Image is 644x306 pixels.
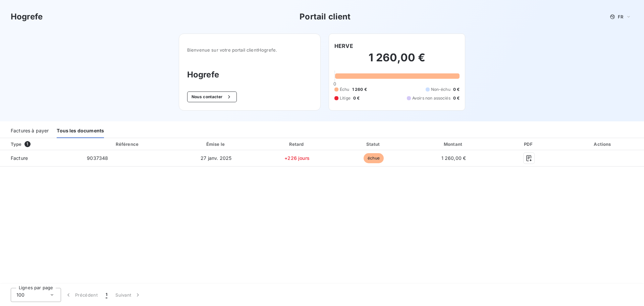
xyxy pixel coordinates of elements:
[201,155,231,161] span: 27 janv. 2025
[333,81,336,86] span: 0
[106,292,107,298] span: 1
[431,86,450,93] span: Non-échu
[364,153,384,163] span: échue
[187,91,237,102] button: Nous contacter
[412,95,450,101] span: Avoirs non associés
[334,51,460,71] h2: 1 260,00 €
[453,95,460,101] span: 0 €
[340,86,350,93] span: Échu
[61,288,102,302] button: Précédent
[260,141,334,147] div: Retard
[352,86,367,93] span: 1 260 €
[7,141,80,147] div: Type
[284,155,310,161] span: +226 jours
[175,141,257,147] div: Émise le
[187,69,312,81] h3: Hogrefe
[57,124,104,138] div: Tous les documents
[5,155,76,162] span: Facture
[11,11,43,23] h3: Hogrefe
[116,141,139,147] div: Référence
[453,86,460,93] span: 0 €
[337,141,410,147] div: Statut
[87,155,108,161] span: 9037348
[353,95,360,101] span: 0 €
[334,42,353,50] h6: HERVE
[340,95,351,101] span: Litige
[11,124,49,138] div: Factures à payer
[102,288,111,302] button: 1
[413,141,494,147] div: Montant
[187,47,312,53] span: Bienvenue sur votre portail client Hogrefe .
[563,141,643,147] div: Actions
[441,155,466,161] span: 1 260,00 €
[16,292,24,298] span: 100
[618,14,623,19] span: FR
[111,288,145,302] button: Suivant
[24,141,31,147] span: 1
[300,11,351,23] h3: Portail client
[497,141,561,147] div: PDF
